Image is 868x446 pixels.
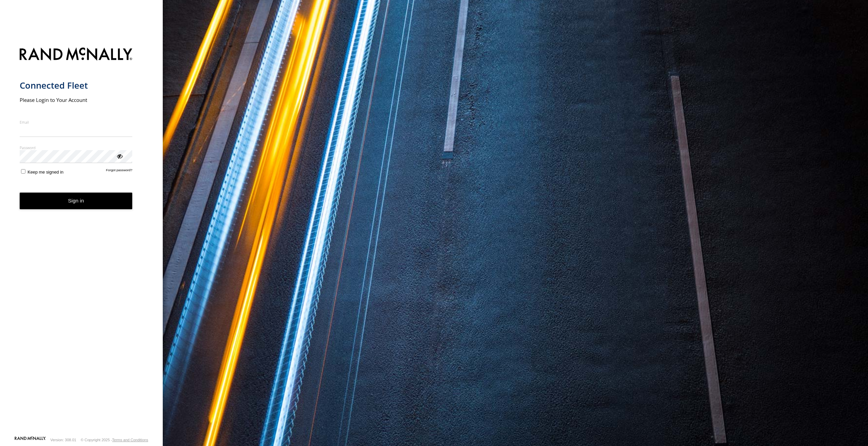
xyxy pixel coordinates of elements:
a: Terms and Conditions [112,438,148,442]
button: Sign in [20,193,133,209]
span: Keep me signed in [27,170,63,175]
a: Visit our Website [15,436,46,443]
a: Forgot password? [106,168,133,175]
label: Password [20,145,133,150]
div: Version: 308.01 [51,438,76,442]
h1: Connected Fleet [20,80,133,91]
div: ViewPassword [116,153,123,159]
div: © Copyright 2025 - [81,438,148,442]
h2: Please Login to Your Account [20,96,133,103]
form: main [20,43,143,436]
input: Keep me signed in [21,169,25,174]
label: Email [20,120,133,125]
img: Rand McNally [20,46,133,64]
